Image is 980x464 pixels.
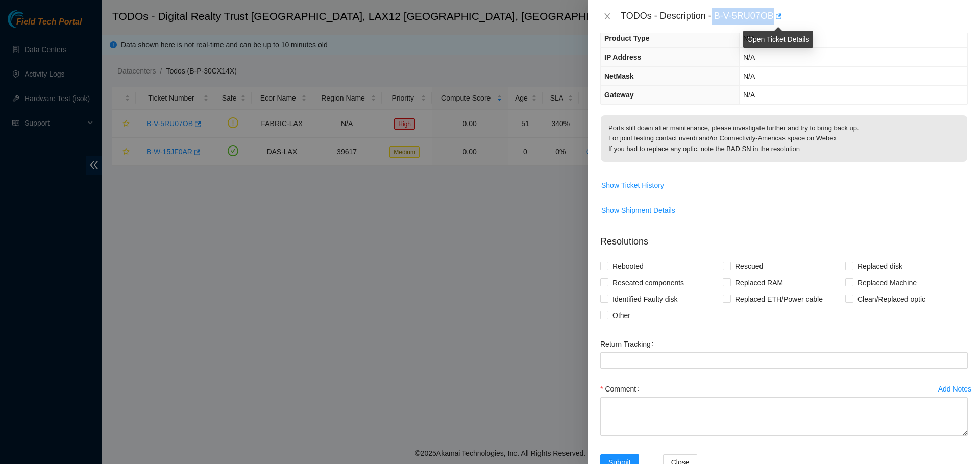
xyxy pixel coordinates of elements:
[601,180,664,191] span: Show Ticket History
[743,91,755,99] span: N/A
[731,291,827,307] span: Replaced ETH/Power cable
[608,275,688,291] span: Reseated components
[853,291,929,307] span: Clean/Replaced optic
[608,291,682,307] span: Identified Faulty disk
[853,258,906,275] span: Replaced disk
[604,53,641,61] span: IP Address
[604,34,649,42] span: Product Type
[743,72,755,80] span: N/A
[743,53,755,61] span: N/A
[621,8,968,25] div: TODOs - Description - B-V-5RU07OB
[601,202,676,218] button: Show Shipment Details
[608,307,634,324] span: Other
[603,12,611,20] span: close
[731,258,767,275] span: Rescued
[604,91,634,99] span: Gateway
[600,381,643,397] label: Comment
[601,177,665,193] button: Show Ticket History
[600,12,615,21] button: Close
[743,31,813,48] div: Open Ticket Details
[600,352,968,369] input: Return Tracking
[938,385,971,393] div: Add Notes
[608,258,648,275] span: Rebooted
[604,72,634,80] span: NetMask
[601,205,675,216] span: Show Shipment Details
[600,336,658,352] label: Return Tracking
[601,115,967,162] p: Ports still down after maintenance, please investigate further and try to bring back up. For join...
[600,227,968,249] p: Resolutions
[600,397,968,436] textarea: Comment
[731,275,787,291] span: Replaced RAM
[938,381,972,397] button: Add Notes
[853,275,921,291] span: Replaced Machine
